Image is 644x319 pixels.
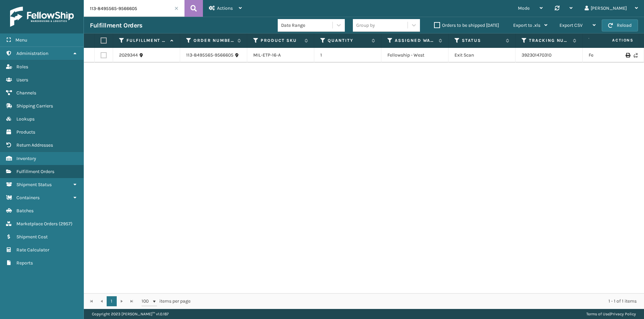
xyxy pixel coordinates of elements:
[529,37,570,44] label: Tracking Number
[522,52,551,58] a: 392301470310
[107,296,117,306] a: 1
[395,37,435,44] label: Assigned Warehouse
[253,52,281,58] a: MIL-ETP-16-A
[194,37,234,44] label: Order Number
[142,296,191,306] span: items per page
[16,64,28,70] span: Roles
[59,221,72,227] span: ( 2957 )
[518,5,530,11] span: Mode
[16,234,48,240] span: Shipment Cost
[16,116,35,122] span: Lookups
[16,208,34,214] span: Batches
[356,22,375,29] div: Group by
[16,169,54,174] span: Fulfillment Orders
[448,48,516,63] td: Exit Scan
[16,77,28,83] span: Users
[610,312,636,316] a: Privacy Policy
[10,7,74,27] img: logo
[217,5,233,11] span: Actions
[634,53,638,58] i: Never Shipped
[434,22,499,28] label: Orders to be shipped [DATE]
[16,247,49,253] span: Rate Calculator
[200,298,637,305] div: 1 - 1 of 1 items
[16,129,35,135] span: Products
[16,90,36,96] span: Channels
[591,35,638,46] span: Actions
[314,48,381,63] td: 1
[16,221,58,227] span: Marketplace Orders
[16,142,53,148] span: Return Addresses
[281,22,333,29] div: Date Range
[142,298,152,305] span: 100
[602,19,638,31] button: Reload
[15,37,27,43] span: Menu
[119,52,138,59] a: 2029344
[261,37,301,44] label: Product SKU
[16,182,52,187] span: Shipment Status
[328,37,368,44] label: Quantity
[586,309,636,319] div: |
[513,22,540,28] span: Export to .xls
[90,21,142,29] h3: Fulfillment Orders
[92,309,169,319] p: Copyright 2023 [PERSON_NAME]™ v 1.0.187
[16,195,40,201] span: Containers
[462,37,502,44] label: Status
[626,53,630,58] i: Print Label
[126,37,167,44] label: Fulfillment Order Id
[559,22,583,28] span: Export CSV
[16,103,53,109] span: Shipping Carriers
[381,48,448,63] td: Fellowship - West
[16,51,48,56] span: Administration
[16,260,33,266] span: Reports
[186,52,233,59] a: 113-8495565-9566605
[586,312,609,316] a: Terms of Use
[16,156,36,161] span: Inventory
